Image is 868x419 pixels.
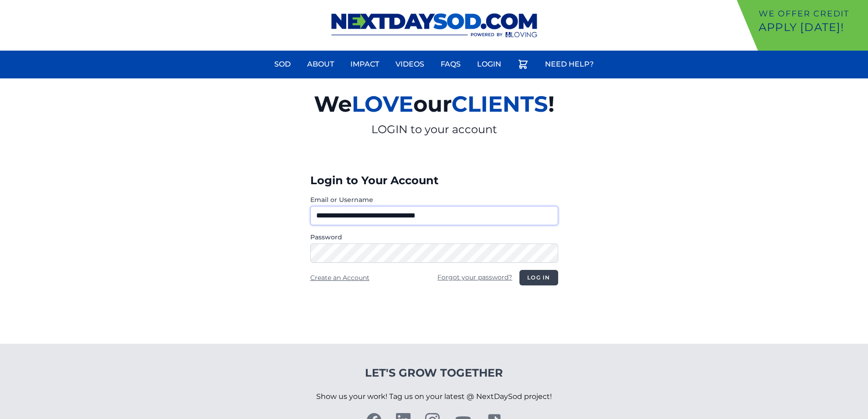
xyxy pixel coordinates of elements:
[390,53,430,75] a: Videos
[310,233,558,242] label: Password
[452,91,548,117] span: CLIENTS
[208,86,660,122] h2: We our !
[759,7,864,20] p: We offer Credit
[302,53,339,75] a: About
[316,366,552,380] h4: Let's Grow Together
[208,122,660,137] p: LOGIN to your account
[310,173,558,188] h3: Login to Your Account
[472,53,507,75] a: Login
[437,273,512,281] a: Forgot your password?
[345,53,385,75] a: Impact
[519,270,558,285] button: Log in
[435,53,466,75] a: FAQs
[759,20,864,35] p: Apply [DATE]!
[316,380,552,413] p: Show us your work! Tag us on your latest @ NextDaySod project!
[310,274,370,282] a: Create an Account
[310,195,558,204] label: Email or Username
[352,91,413,117] span: LOVE
[269,53,296,75] a: Sod
[539,53,599,75] a: Need Help?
